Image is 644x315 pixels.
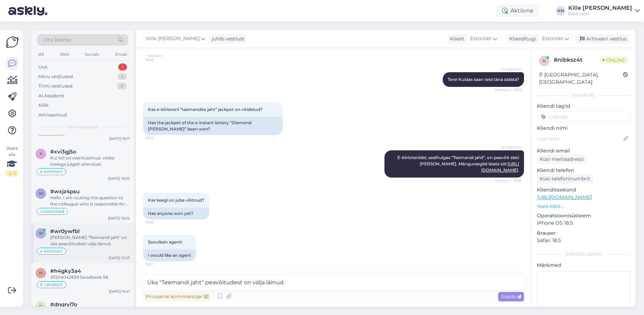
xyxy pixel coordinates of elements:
div: Uus [38,63,47,70]
span: Saada [501,293,521,300]
span: e-kiirloterii [40,170,62,174]
p: Märkmed [537,262,630,269]
span: w [39,231,43,236]
span: Kõik vestlused [68,124,98,130]
span: 18:59 [145,220,171,225]
span: Tere! Kuidas saan teid täna aidata? [448,77,519,82]
span: Kas keegi on juba võitnud? [148,197,204,203]
div: Socials [83,50,100,59]
span: E-kiirloteriidel, sealhulgas “Teemandi jahil”, on peavõit alati [PERSON_NAME]. Mängureeglid leiat... [397,155,520,173]
div: Has anyone won yet? [143,208,209,219]
span: Kas e-kiirloterii “teemandite jaht” jackpot on võidetud? [148,107,263,112]
div: AI Assistent [38,92,64,99]
span: Online [600,56,628,64]
span: w [39,191,43,196]
div: Kui teil on veel küsimusi, võtke meiega julgelt ühendust. [50,155,130,167]
div: [PERSON_NAME] "Teemandi jaht" on üks peavõitudest välja läinud. [50,234,130,247]
span: 18:59 [145,135,171,141]
div: 5 [118,73,127,80]
div: [DATE] 15:57 [108,255,130,261]
div: 2 / 3 [6,170,18,177]
p: Operatsioonisüsteem [537,212,630,219]
a: [URL][DOMAIN_NAME] [537,194,592,200]
p: Kliendi email [537,147,630,155]
span: AI Assistent [496,67,522,72]
span: AI Assistent [496,145,522,150]
div: Tiimi vestlused [38,83,73,90]
div: Kille [PERSON_NAME] [568,5,632,11]
span: #h4gky3a4 [50,268,81,274]
div: juhib vestlust [209,35,245,43]
span: #wxjz4psu [50,188,80,195]
p: Brauser [537,230,630,237]
div: Küsi meiliaadressi [537,155,586,164]
div: 1 [118,63,127,70]
textarea: Üks "Teemandi jaht" peavõitudest on välja läinud. [143,275,524,290]
span: h [39,270,43,276]
div: Aktiivne [496,5,539,17]
div: 47204042839 Swedbank 5€ [50,274,130,280]
span: Estonian [542,35,563,43]
input: Lisa tag [537,111,630,122]
p: Klienditeekond [537,186,630,194]
div: 0 [117,83,127,90]
p: iPhone OS 18.5 [537,219,630,227]
div: Küsi telefoninumbrit [537,174,593,183]
span: n [542,58,546,63]
span: Kille [PERSON_NAME] [146,35,200,43]
span: d [39,304,43,309]
div: Klient [447,35,464,43]
input: Lisa nimi [537,135,622,143]
div: Vaata siia [6,145,18,177]
p: Kliendi telefon [537,167,630,174]
div: Arhiveeri vestlus [576,34,629,44]
div: KN [556,6,566,16]
a: Kille [PERSON_NAME]Eesti Loto [568,5,640,16]
div: [DATE] 16:02 [108,216,130,221]
span: Nähtud ✓ 18:58 [495,87,522,92]
span: Nähtud ✓ 18:59 [495,178,522,183]
p: Kliendi tag'id [537,103,630,110]
p: Vaata edasi ... [537,203,630,209]
div: Klienditugi [507,35,536,43]
div: Web [58,50,70,59]
span: Otsi kliente [43,36,71,44]
div: Eesti Loto [568,11,632,16]
span: 18:58 [145,57,171,62]
span: 19:01 [145,262,171,267]
div: Privaatne kommentaar [143,292,211,301]
span: e-kiirloterii [40,249,62,253]
span: Estonian [470,35,492,43]
div: [DATE] 16:17 [109,136,130,141]
div: [DATE] 16:05 [108,176,130,181]
span: #dnqryi7o [50,301,77,308]
span: Loosimised [40,209,64,213]
span: x [39,151,42,156]
div: Kõik [38,102,48,109]
p: Kliendi nimi [537,125,630,132]
div: [GEOGRAPHIC_DATA], [GEOGRAPHIC_DATA] [539,71,623,86]
span: #wr0ywfbl [50,228,80,234]
div: Hello, I am routing this question to the colleague who is responsible for this topic. The reply m... [50,195,130,207]
div: All [37,50,45,59]
div: Arhiveeritud [38,112,67,119]
span: #xvi3gj5o [50,149,76,155]
div: Has the jackpot of the e-instant lottery “Diamond [PERSON_NAME]” been won? [143,117,283,135]
div: Minu vestlused [38,73,73,80]
span: Sooviksin agenti [148,239,182,245]
div: Email [114,50,128,59]
div: Kliendi info [537,92,630,98]
div: [DATE] 15:41 [109,289,130,294]
div: [PERSON_NAME] [537,251,630,257]
div: I would like an agent [143,249,196,261]
img: Askly Logo [6,36,19,49]
p: Safari 18.5 [537,237,630,244]
div: # nibksz4t [554,56,600,64]
span: E-rahakott [40,283,63,287]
